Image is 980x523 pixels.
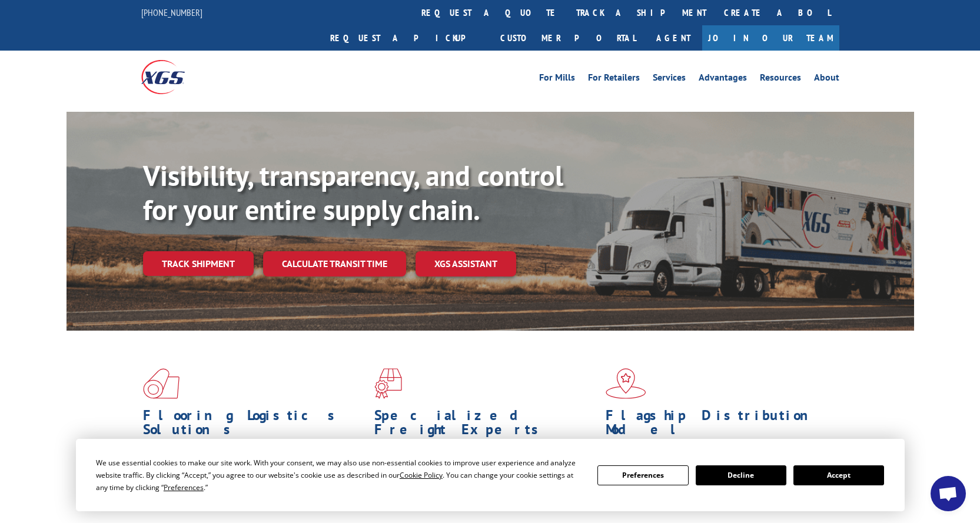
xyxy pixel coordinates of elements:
[164,482,204,492] span: Preferences
[321,25,491,51] a: Request a pickup
[931,476,966,511] div: Open chat
[645,25,702,51] a: Agent
[374,368,402,399] img: xgs-icon-focused-on-flooring-red
[143,408,366,442] h1: Flooring Logistics Solutions
[699,73,747,86] a: Advantages
[491,25,645,51] a: Customer Portal
[374,408,597,442] h1: Specialized Freight Experts
[760,73,801,86] a: Resources
[793,465,884,485] button: Accept
[539,73,575,86] a: For Mills
[588,73,640,86] a: For Retailers
[141,6,202,18] a: [PHONE_NUMBER]
[606,408,828,442] h1: Flagship Distribution Model
[653,73,686,86] a: Services
[814,73,839,86] a: About
[263,251,406,277] a: Calculate transit time
[143,157,563,228] b: Visibility, transparency, and control for your entire supply chain.
[76,439,905,511] div: Cookie Consent Prompt
[696,465,786,485] button: Decline
[597,465,688,485] button: Preferences
[606,368,646,399] img: xgs-icon-flagship-distribution-model-red
[96,457,583,494] div: We use essential cookies to make our site work. With your consent, we may also use non-essential ...
[143,368,180,399] img: xgs-icon-total-supply-chain-intelligence-red
[702,25,839,51] a: Join Our Team
[143,251,254,276] a: Track shipment
[416,251,516,277] a: XGS ASSISTANT
[400,470,443,480] span: Cookie Policy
